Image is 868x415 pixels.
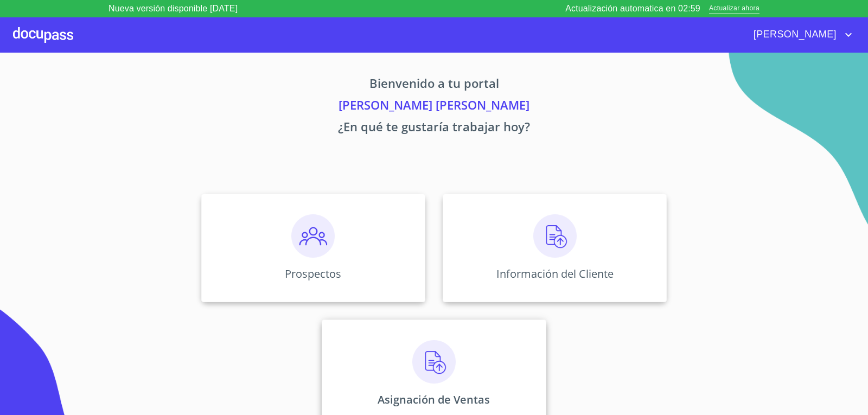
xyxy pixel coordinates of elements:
[565,2,700,15] p: Actualización automatica en 02:59
[108,2,238,15] p: Nueva versión disponible [DATE]
[100,118,768,139] p: ¿En qué te gustaría trabajar hoy?
[412,340,456,384] img: carga.png
[745,26,842,43] span: [PERSON_NAME]
[285,266,341,281] p: Prospectos
[100,74,768,96] p: Bienvenido a tu portal
[378,392,490,407] p: Asignación de Ventas
[291,214,335,258] img: prospectos.png
[745,26,855,43] button: account of current user
[533,214,577,258] img: carga.png
[496,266,614,281] p: Información del Cliente
[709,3,759,15] span: Actualizar ahora
[100,96,768,118] p: [PERSON_NAME] [PERSON_NAME]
